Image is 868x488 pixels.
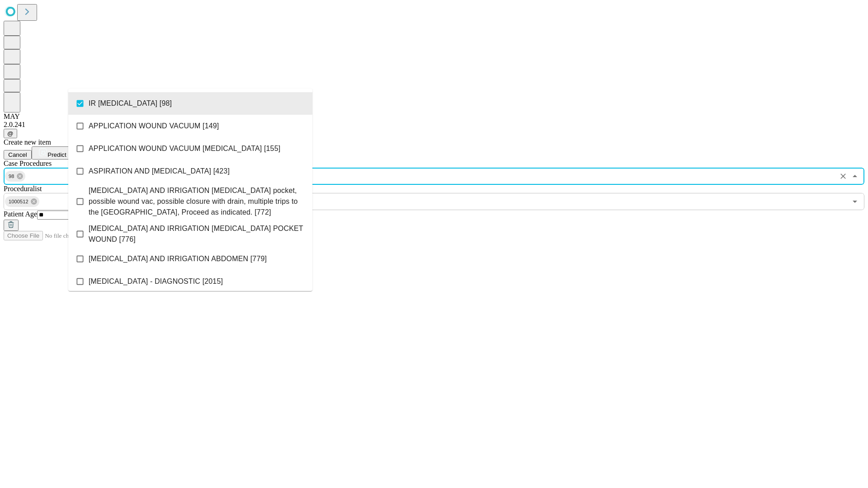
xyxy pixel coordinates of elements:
[5,171,25,182] div: 98
[89,143,280,154] span: APPLICATION WOUND VACUUM [MEDICAL_DATA] [155]
[89,253,267,264] span: [MEDICAL_DATA] AND IRRIGATION ABDOMEN [779]
[89,223,305,245] span: [MEDICAL_DATA] AND IRRIGATION [MEDICAL_DATA] POCKET WOUND [776]
[4,129,17,138] button: @
[837,170,849,183] button: Clear
[4,113,864,121] div: MAY
[89,276,223,287] span: [MEDICAL_DATA] - DIAGNOSTIC [2015]
[5,196,39,207] div: 1000512
[4,210,37,218] span: Patient Age
[4,150,32,160] button: Cancel
[4,160,52,167] span: Scheduled Procedure
[89,98,172,109] span: IR [MEDICAL_DATA] [98]
[4,185,42,192] span: Proceduralist
[4,121,864,129] div: 2.0.241
[8,151,27,158] span: Cancel
[32,146,73,160] button: Predict
[849,195,861,208] button: Open
[89,166,230,177] span: ASPIRATION AND [MEDICAL_DATA] [423]
[5,197,32,207] span: 1000512
[849,170,861,183] button: Close
[89,121,219,131] span: APPLICATION WOUND VACUUM [149]
[89,185,305,218] span: [MEDICAL_DATA] AND IRRIGATION [MEDICAL_DATA] pocket, possible wound vac, possible closure with dr...
[5,171,18,182] span: 98
[4,138,51,146] span: Create new item
[47,151,66,158] span: Predict
[7,130,14,137] span: @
